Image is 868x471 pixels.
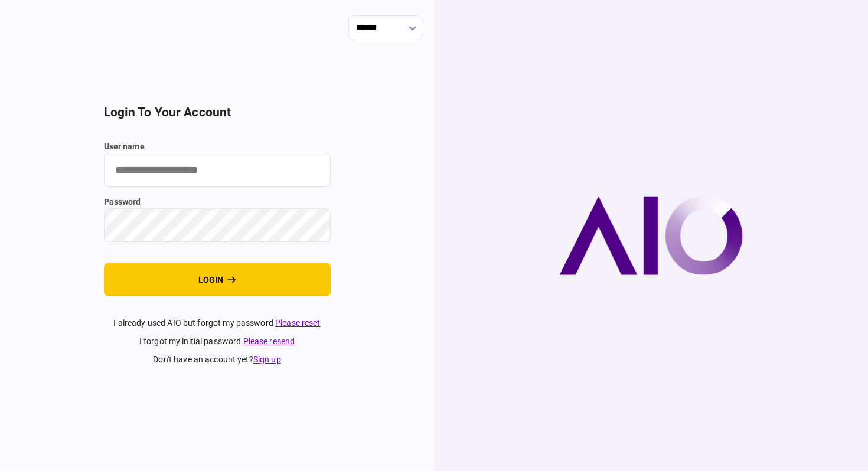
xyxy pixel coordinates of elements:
[104,105,331,120] h2: login to your account
[104,335,331,348] div: I forgot my initial password
[104,196,331,208] label: password
[104,317,331,329] div: I already used AIO but forgot my password
[559,196,743,275] img: AIO company logo
[104,354,331,366] div: don't have an account yet ?
[104,263,331,296] button: login
[104,208,331,242] input: password
[243,336,295,346] a: Please resend
[104,140,331,153] label: user name
[104,153,331,187] input: user name
[253,355,281,364] a: Sign up
[348,15,422,40] input: show language options
[275,318,321,328] a: Please reset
